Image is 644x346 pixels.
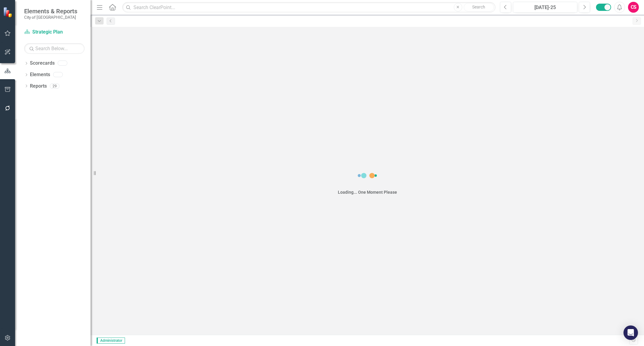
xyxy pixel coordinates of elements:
[2,6,14,18] img: ClearPoint Strategy
[628,2,639,13] button: CS
[97,338,125,344] span: Administrator
[513,2,577,13] button: [DATE]-25
[515,4,575,11] div: [DATE]-25
[623,325,638,340] div: Open Intercom Messenger
[472,5,485,9] span: Search
[122,2,495,13] input: Search ClearPoint...
[24,43,85,54] input: Search Below...
[24,29,85,36] a: Strategic Plan
[50,83,59,89] div: 29
[30,60,55,67] a: Scorecards
[24,15,77,20] small: City of [GEOGRAPHIC_DATA]
[24,8,77,15] span: Elements & Reports
[30,83,47,90] a: Reports
[338,189,397,195] div: Loading... One Moment Please
[464,3,494,11] button: Search
[30,71,50,78] a: Elements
